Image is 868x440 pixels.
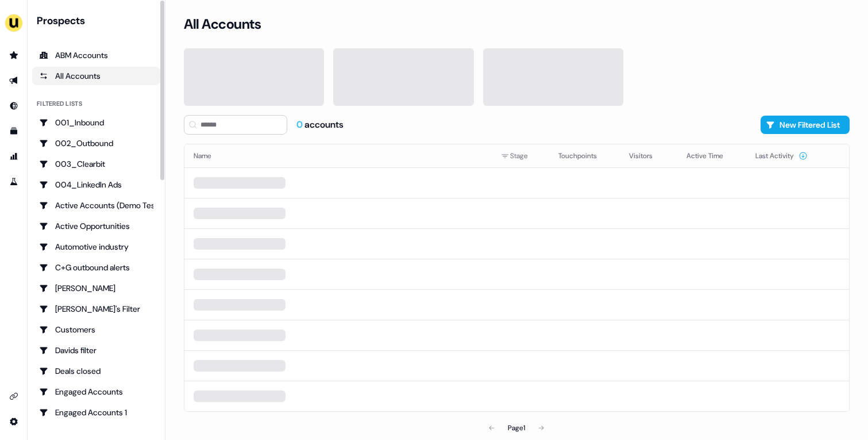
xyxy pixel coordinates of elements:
[5,97,23,115] a: Go to Inbound
[32,258,160,277] a: Go to C+G outbound alerts
[39,303,153,315] div: [PERSON_NAME]'s Filter
[39,220,153,232] div: Active Opportunities
[32,67,160,85] a: All accounts
[39,70,153,82] div: All Accounts
[39,282,153,294] div: [PERSON_NAME]
[39,158,153,170] div: 003_Clearbit
[5,387,23,405] a: Go to integrations
[32,341,160,359] a: Go to Davids filter
[32,217,160,235] a: Go to Active Opportunities
[296,118,344,131] div: accounts
[32,382,160,401] a: Go to Engaged Accounts
[39,200,153,211] div: Active Accounts (Demo Test)
[508,422,525,434] div: Page 1
[39,117,153,128] div: 001_Inbound
[5,71,23,90] a: Go to outbound experience
[5,173,23,191] a: Go to experiments
[39,345,153,356] div: Davids filter
[755,146,808,166] button: Last Activity
[5,122,23,140] a: Go to templates
[5,46,23,64] a: Go to prospects
[39,241,153,252] div: Automotive industry
[39,137,153,149] div: 002_Outbound
[37,99,82,109] div: Filtered lists
[32,279,160,297] a: Go to Charlotte Stone
[32,238,160,256] a: Go to Automotive industry
[501,150,540,162] div: Stage
[32,175,160,194] a: Go to 004_LinkedIn Ads
[761,116,850,134] button: New Filtered List
[39,262,153,273] div: C+G outbound alerts
[32,155,160,173] a: Go to 003_Clearbit
[32,113,160,132] a: Go to 001_Inbound
[296,118,304,131] span: 0
[32,362,160,380] a: Go to Deals closed
[32,196,160,215] a: Go to Active Accounts (Demo Test)
[39,324,153,335] div: Customers
[5,412,23,431] a: Go to integrations
[32,46,160,64] a: ABM Accounts
[39,49,153,61] div: ABM Accounts
[32,320,160,339] a: Go to Customers
[32,300,160,318] a: Go to Charlotte's Filter
[184,16,261,33] h3: All Accounts
[32,134,160,152] a: Go to 002_Outbound
[37,14,160,28] div: Prospects
[39,179,153,190] div: 004_LinkedIn Ads
[629,146,666,166] button: Visitors
[32,403,160,422] a: Go to Engaged Accounts 1
[39,386,153,397] div: Engaged Accounts
[39,407,153,418] div: Engaged Accounts 1
[39,365,153,377] div: Deals closed
[686,146,737,166] button: Active Time
[558,146,611,166] button: Touchpoints
[5,147,23,166] a: Go to attribution
[184,144,492,167] th: Name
